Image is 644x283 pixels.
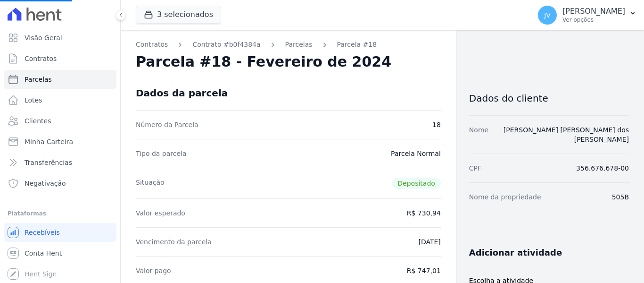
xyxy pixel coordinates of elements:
[4,28,116,47] a: Visão Geral
[136,40,168,50] a: Contratos
[4,132,116,151] a: Minha Carteira
[192,40,260,50] a: Contrato #b0f4384a
[469,192,541,202] dt: Nome da propriedade
[25,228,60,237] span: Recebíveis
[136,178,165,189] dt: Situação
[25,249,62,258] span: Conta Hent
[4,70,116,89] a: Parcelas
[469,93,629,104] h3: Dados do cliente
[4,223,116,242] a: Recebíveis
[392,178,441,189] span: Depositado
[25,116,51,126] span: Clientes
[418,237,440,247] dd: [DATE]
[4,174,116,193] a: Negativação
[136,6,221,24] button: 3 selecionados
[8,208,113,219] div: Plataformas
[4,91,116,110] a: Lotes
[25,137,73,146] span: Minha Carteira
[25,95,42,105] span: Lotes
[407,208,441,218] dd: R$ 730,94
[25,158,72,167] span: Transferências
[562,16,625,24] p: Ver opções
[504,126,629,143] a: [PERSON_NAME] [PERSON_NAME] dos [PERSON_NAME]
[25,179,66,188] span: Negativação
[337,40,377,50] a: Parcela #18
[530,2,644,28] button: JV [PERSON_NAME] Ver opções
[407,266,441,275] dd: R$ 747,01
[136,149,187,158] dt: Tipo da parcela
[136,266,171,275] dt: Valor pago
[469,247,562,258] h3: Adicionar atividade
[25,54,57,63] span: Contratos
[4,153,116,172] a: Transferências
[612,192,629,202] dd: 505B
[136,87,228,99] div: Dados da parcela
[136,53,391,70] h2: Parcela #18 - Fevereiro de 2024
[136,120,198,129] dt: Número da Parcela
[469,163,481,173] dt: CPF
[576,163,629,173] dd: 356.676.678-00
[136,237,212,247] dt: Vencimento da parcela
[136,40,441,50] nav: Breadcrumb
[4,49,116,68] a: Contratos
[25,75,52,84] span: Parcelas
[544,12,551,18] span: JV
[432,120,441,129] dd: 18
[469,125,488,144] dt: Nome
[391,149,441,158] dd: Parcela Normal
[25,33,62,43] span: Visão Geral
[4,244,116,263] a: Conta Hent
[136,208,185,218] dt: Valor esperado
[562,7,625,16] p: [PERSON_NAME]
[4,111,116,130] a: Clientes
[285,40,313,50] a: Parcelas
